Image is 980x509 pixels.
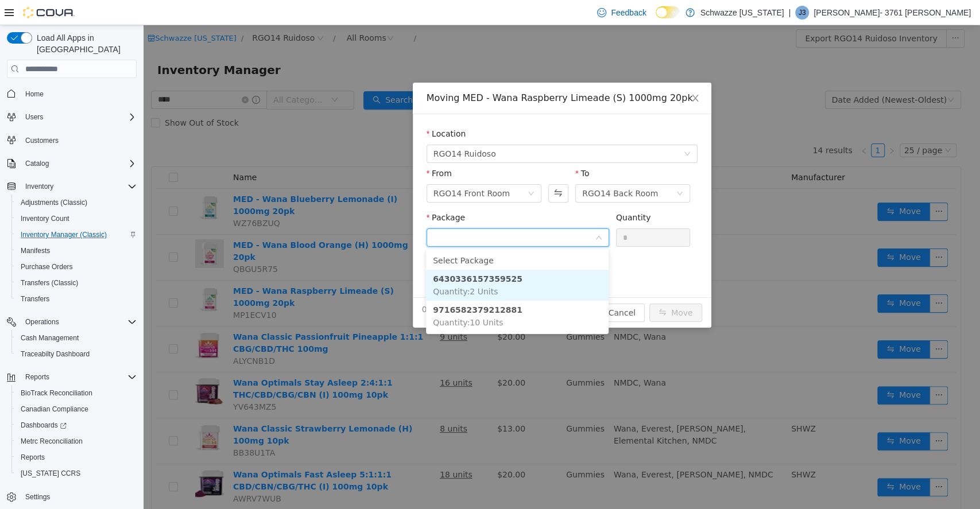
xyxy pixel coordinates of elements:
[795,6,809,20] div: Jennifer- 3761 Seward
[21,230,107,239] span: Inventory Manager (Classic)
[16,418,137,432] span: Dashboards
[21,87,48,101] a: Home
[25,182,53,191] span: Inventory
[16,386,97,400] a: BioTrack Reconciliation
[21,469,80,478] span: [US_STATE] CCRS
[16,418,71,432] a: Dashboards
[11,291,141,307] button: Transfers
[16,386,137,400] span: BioTrack Reconciliation
[611,7,646,18] span: Feedback
[289,280,379,289] strong: 9716582379212881
[16,331,83,345] a: Cash Management
[290,120,353,137] span: RGO14 Ruidoso
[16,292,54,306] a: Transfers
[21,437,83,446] span: Metrc Reconciliation
[21,315,137,329] span: Operations
[282,226,465,244] li: Select Package
[21,110,48,124] button: Users
[21,405,88,414] span: Canadian Compliance
[282,275,465,306] li: 9716582379212881
[21,262,73,271] span: Purchase Orders
[11,195,141,211] button: Adjustments (Classic)
[283,188,321,197] label: Package
[21,214,69,223] span: Inventory Count
[25,492,50,502] span: Settings
[11,243,141,259] button: Manifests
[456,278,501,297] button: Cancel
[11,417,141,433] a: Dashboards
[11,211,141,227] button: Inventory Count
[16,196,92,209] a: Adjustments (Classic)
[592,1,650,24] a: Feedback
[432,143,446,153] label: To
[16,244,55,258] a: Manifests
[21,134,63,147] a: Customers
[16,196,137,209] span: Adjustments (Classic)
[289,293,359,302] span: Quantity : 10 Units
[16,467,137,480] span: Washington CCRS
[16,276,83,290] a: Transfers (Classic)
[16,244,137,258] span: Manifests
[21,294,49,304] span: Transfers
[21,157,137,170] span: Catalog
[21,315,64,329] button: Operations
[799,6,806,20] span: J3
[25,90,44,99] span: Home
[21,133,137,147] span: Customers
[283,104,323,113] label: Location
[11,330,141,346] button: Cash Management
[11,385,141,401] button: BioTrack Reconciliation
[16,228,111,242] a: Inventory Manager (Classic)
[283,143,308,153] label: From
[21,421,67,430] span: Dashboards
[21,180,58,193] button: Inventory
[21,370,137,384] span: Reports
[16,331,137,345] span: Cash Management
[11,401,141,417] button: Canadian Compliance
[25,136,59,145] span: Customers
[439,160,514,177] div: RGO14 Back Room
[540,125,547,133] i: icon: down
[11,449,141,465] button: Reports
[21,453,45,462] span: Reports
[16,434,137,448] span: Metrc Reconciliation
[21,349,90,359] span: Traceabilty Dashboard
[11,275,141,291] button: Transfers (Classic)
[25,372,49,382] span: Reports
[16,402,137,416] span: Canadian Compliance
[16,260,137,274] span: Purchase Orders
[16,467,85,480] a: [US_STATE] CCRS
[2,369,141,385] button: Reports
[289,249,379,258] strong: 6430336157359525
[290,205,451,222] input: Package
[405,159,425,177] button: Swap
[472,188,508,197] label: Quantity
[278,278,368,290] span: 0 Units will be moved.
[23,7,75,18] img: Cova
[533,165,540,173] i: icon: down
[814,6,971,20] p: [PERSON_NAME]- 3761 [PERSON_NAME]
[16,260,78,274] a: Purchase Orders
[21,86,137,100] span: Home
[21,198,87,207] span: Adjustments (Classic)
[21,157,53,170] button: Catalog
[2,156,141,172] button: Catalog
[283,67,554,79] div: Moving MED - Wana Raspberry Limeade (S) 1000mg 20pk
[21,388,92,398] span: BioTrack Reconciliation
[536,57,568,90] button: Close
[473,204,547,221] input: Quantity
[2,488,141,505] button: Settings
[16,450,137,464] span: Reports
[25,317,59,327] span: Operations
[16,347,94,361] a: Traceabilty Dashboard
[16,434,87,448] a: Metrc Reconciliation
[2,132,141,149] button: Customers
[32,32,137,55] span: Load All Apps in [GEOGRAPHIC_DATA]
[506,278,559,297] button: icon: swapMove
[21,246,50,255] span: Manifests
[289,262,354,271] span: Quantity : 2 Units
[11,433,141,449] button: Metrc Reconciliation
[21,489,137,504] span: Settings
[25,112,43,122] span: Users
